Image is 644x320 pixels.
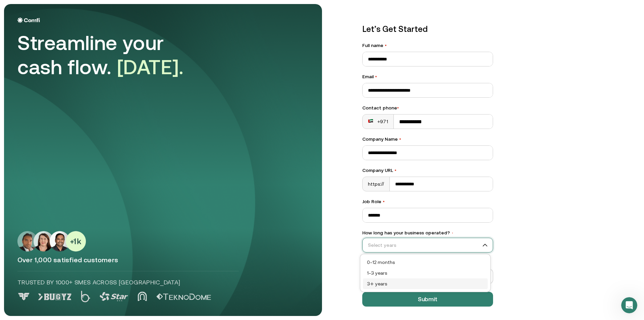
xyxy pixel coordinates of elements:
img: Logo 0 [17,293,30,301]
label: How long has your business operated? [362,229,493,236]
p: Trusted by 1000+ SMEs across [GEOGRAPHIC_DATA] [17,278,239,287]
div: https:// [363,177,390,191]
img: Logo 4 [138,291,147,301]
span: • [385,43,387,48]
div: +971 [368,118,388,125]
p: Let’s Get Started [362,23,493,35]
div: Streamline your cash flow. [17,31,205,79]
div: 1–3 years [367,269,484,277]
label: Company URL [362,167,493,174]
img: Logo 2 [81,291,90,302]
div: Contact phone [362,104,493,111]
span: • [383,199,385,204]
img: Logo [17,17,40,23]
span: • [399,136,401,142]
div: 1–3 years [363,268,488,278]
span: • [451,231,454,235]
label: Company Name [362,136,493,143]
button: Submit [362,292,493,307]
img: Logo 3 [100,292,128,301]
label: Email [362,73,493,80]
label: Full name [362,42,493,49]
div: 3+ years [363,278,488,289]
iframe: Intercom live chat [621,297,637,313]
label: Job Role [362,198,493,205]
span: [DATE]. [117,55,184,79]
div: 0–12 months [367,259,484,266]
p: Over 1,000 satisfied customers [17,256,309,264]
div: 3+ years [367,280,484,287]
div: 0–12 months [363,257,488,268]
span: • [397,105,399,110]
img: Logo 1 [38,293,71,300]
img: Logo 5 [156,293,211,300]
span: • [394,168,396,173]
span: • [375,74,377,79]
